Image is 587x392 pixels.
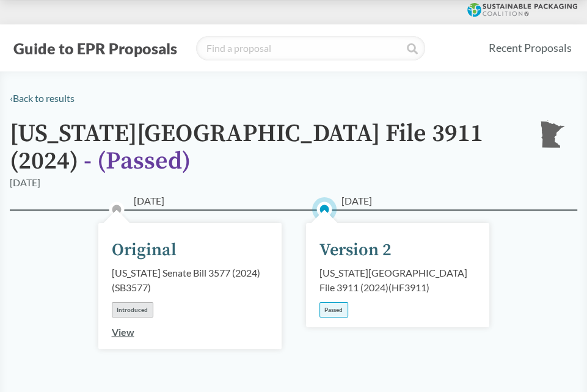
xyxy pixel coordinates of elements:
a: Recent Proposals [483,34,577,62]
span: - ( Passed ) [84,146,191,176]
div: Version 2 [319,238,392,263]
span: [DATE] [134,194,164,208]
div: [DATE] [10,175,40,190]
div: [US_STATE][GEOGRAPHIC_DATA] File 3911 (2024) ( HF3911 ) [319,266,476,295]
div: Passed [319,302,348,318]
div: Original [112,238,177,263]
h1: [US_STATE][GEOGRAPHIC_DATA] File 3911 (2024) [10,120,519,175]
input: Find a proposal [196,36,425,60]
div: Introduced [112,302,153,318]
span: [DATE] [341,194,372,208]
div: [US_STATE] Senate Bill 3577 (2024) ( SB3577 ) [112,266,268,295]
a: View [112,326,134,338]
a: ‹Back to results [10,92,75,104]
button: Guide to EPR Proposals [10,38,181,58]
